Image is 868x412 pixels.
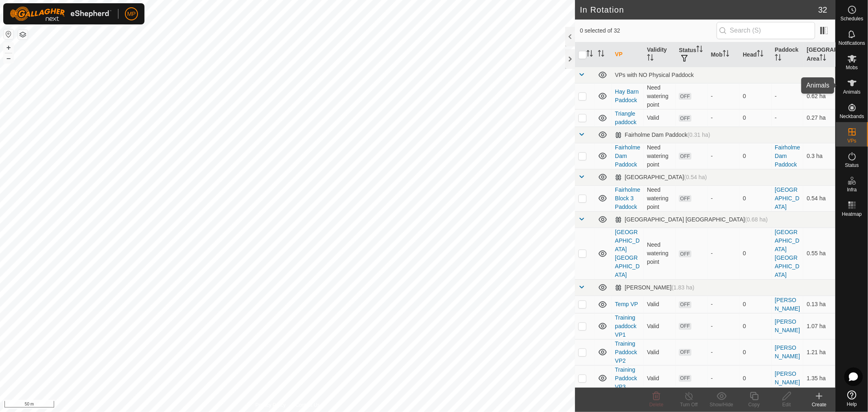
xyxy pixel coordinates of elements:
[644,109,676,127] td: Valid
[708,42,740,67] th: Mob
[840,16,863,21] span: Schedules
[775,229,800,278] a: [GEOGRAPHIC_DATA] [GEOGRAPHIC_DATA]
[644,42,676,67] th: Validity
[684,174,707,180] span: (0.54 ha)
[711,92,737,101] div: -
[647,55,654,62] p-sorticon: Activate to sort
[256,401,286,409] a: Privacy Policy
[772,83,804,109] td: -
[842,212,862,217] span: Heatmap
[127,10,136,18] span: MP
[723,51,729,58] p-sorticon: Activate to sort
[775,186,800,210] a: [GEOGRAPHIC_DATA]
[586,51,593,58] p-sorticon: Activate to sort
[845,163,859,168] span: Status
[739,109,772,127] td: 0
[772,109,804,127] td: -
[644,365,676,391] td: Valid
[711,194,737,203] div: -
[770,401,803,408] div: Edit
[644,313,676,339] td: Valid
[847,187,857,192] span: Infra
[711,300,737,309] div: -
[739,83,772,109] td: 0
[745,216,767,223] span: (0.68 ha)
[615,340,637,364] a: Training Paddock VP2
[615,72,832,78] div: VPs with NO Physical Paddock
[711,249,737,258] div: -
[739,339,772,365] td: 0
[803,365,835,391] td: 1.35 ha
[739,313,772,339] td: 0
[644,185,676,211] td: Need watering point
[679,153,691,160] span: OFF
[803,296,835,313] td: 0.13 ha
[739,296,772,313] td: 0
[615,314,636,338] a: Training paddock VP1
[843,90,861,94] span: Animals
[673,401,705,408] div: Turn Off
[839,41,865,46] span: Notifications
[775,344,800,359] a: [PERSON_NAME]
[679,323,691,330] span: OFF
[676,42,708,67] th: Status
[612,42,644,67] th: VP
[847,138,856,143] span: VPs
[820,55,826,62] p-sorticon: Activate to sort
[803,42,835,67] th: [GEOGRAPHIC_DATA] Area
[4,53,13,63] button: –
[775,318,800,333] a: [PERSON_NAME]
[679,250,691,257] span: OFF
[644,143,676,169] td: Need watering point
[615,301,638,307] a: Temp VP
[705,401,738,408] div: Show/Hide
[711,322,737,331] div: -
[615,144,640,168] a: Fairholme Dam Paddock
[717,22,815,39] input: Search (S)
[775,297,800,312] a: [PERSON_NAME]
[775,55,781,62] p-sorticon: Activate to sort
[803,313,835,339] td: 1.07 ha
[803,83,835,109] td: 0.62 ha
[18,30,28,39] button: Map Layers
[671,284,694,291] span: (1.83 ha)
[739,143,772,169] td: 0
[580,26,717,35] span: 0 selected of 32
[711,374,737,383] div: -
[846,65,858,70] span: Mobs
[840,114,864,119] span: Neckbands
[711,348,737,357] div: -
[679,349,691,356] span: OFF
[803,339,835,365] td: 1.21 ha
[598,51,604,58] p-sorticon: Activate to sort
[739,185,772,211] td: 0
[738,401,770,408] div: Copy
[4,29,13,39] button: Reset Map
[711,114,737,122] div: -
[644,228,676,279] td: Need watering point
[696,47,703,53] p-sorticon: Activate to sort
[803,143,835,169] td: 0.3 ha
[615,216,767,223] div: [GEOGRAPHIC_DATA] [GEOGRAPHIC_DATA]
[803,185,835,211] td: 0.54 ha
[739,42,772,67] th: Head
[836,387,868,410] a: Help
[615,174,707,181] div: [GEOGRAPHIC_DATA]
[4,43,13,53] button: +
[615,229,640,278] a: [GEOGRAPHIC_DATA] [GEOGRAPHIC_DATA]
[615,88,638,103] a: Hay Barn Paddock
[757,51,763,58] p-sorticon: Activate to sort
[615,284,694,291] div: [PERSON_NAME]
[775,144,800,168] a: Fairholme Dam Paddock
[803,228,835,279] td: 0.55 ha
[615,110,636,125] a: Triangle paddock
[615,186,640,210] a: Fairholme Block 3 Paddock
[803,109,835,127] td: 0.27 ha
[644,339,676,365] td: Valid
[679,93,691,100] span: OFF
[649,402,664,408] span: Delete
[615,366,637,390] a: Training Paddock VP3
[644,296,676,313] td: Valid
[847,402,857,407] span: Help
[803,401,835,408] div: Create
